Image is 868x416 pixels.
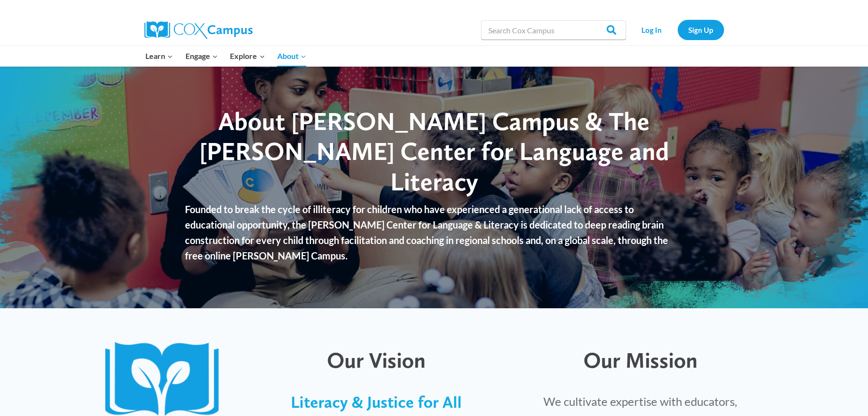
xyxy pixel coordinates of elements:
[631,20,673,40] a: Log In
[291,392,462,412] span: Literacy & Justice for All
[145,50,173,62] span: Learn
[678,20,724,40] a: Sign Up
[277,50,306,62] span: About
[327,347,426,373] span: Our Vision
[631,20,724,40] nav: Secondary Navigation
[583,347,697,373] span: Our Mission
[481,20,626,40] input: Search Cox Campus
[199,106,669,197] span: About [PERSON_NAME] Campus & The [PERSON_NAME] Center for Language and Literacy
[140,46,313,66] nav: Primary Navigation
[144,21,253,39] img: Cox Campus
[185,201,683,263] p: Founded to break the cycle of illiteracy for children who have experienced a generational lack of...
[185,50,218,62] span: Engage
[230,50,265,62] span: Explore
